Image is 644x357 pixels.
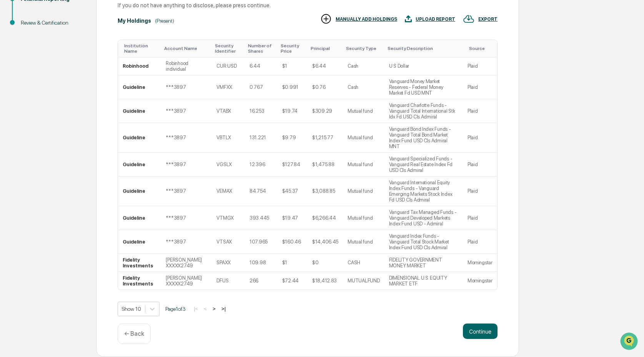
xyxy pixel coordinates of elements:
td: Vanguard Specialized Funds - Vanguard Real Estate Index Fd USD Cls Admiral [384,153,463,177]
button: Continue [463,324,498,339]
td: Fidelity Investments [118,272,161,290]
span: Page 1 of 3 [165,306,186,312]
td: 266 [245,272,278,290]
td: Plaid [463,206,497,230]
button: Start new chat [131,61,140,70]
a: Powered byPylon [54,130,93,136]
div: (Present) [155,18,174,24]
td: Cash [343,75,384,99]
td: 0.767 [245,75,278,99]
td: 84.754 [245,177,278,206]
td: 393.445 [245,206,278,230]
td: FIDELITY GOVERNMENT MONEY MARKET [384,254,463,272]
td: 6.44 [245,57,278,75]
div: 🗄️ [56,98,62,104]
div: EXPORT [478,17,498,22]
td: 107.965 [245,230,278,254]
img: EXPORT [463,13,474,25]
div: Toggle SortBy [346,46,381,51]
td: $160.46 [278,230,308,254]
td: Vanguard Tax Managed Funds - Vanguard Developed Markets Index Fund USD - Admiral [384,206,463,230]
span: Preclearance [15,97,50,105]
td: Guideline [118,206,161,230]
td: Guideline [118,177,161,206]
td: Cash [343,57,384,75]
div: 🖐️ [8,98,14,104]
td: Plaid [463,123,497,153]
td: Robinhood [118,57,161,75]
td: 131.221 [245,123,278,153]
div: Toggle SortBy [281,43,305,54]
td: 12.396 [245,153,278,177]
td: $0.76 [308,75,343,99]
td: Plaid [463,153,497,177]
td: [PERSON_NAME] XXXXX2749 [161,272,212,290]
div: If you do not have anything to disclose, please press continue. [118,2,498,8]
td: VTSAX [212,230,245,254]
td: Mutual fund [343,206,384,230]
td: $0 [308,254,343,272]
td: Morningstar [463,272,497,290]
td: Plaid [463,75,497,99]
div: Toggle SortBy [164,46,209,51]
td: DIMENSIONAL U.S. EQUITY MARKET ETF [384,272,463,290]
button: |< [191,305,200,312]
td: [PERSON_NAME] XXXXX2749 [161,254,212,272]
td: Guideline [118,230,161,254]
div: Toggle SortBy [215,43,242,54]
td: $1,215.77 [308,123,343,153]
td: $72.44 [278,272,308,290]
td: $6,266.44 [308,206,343,230]
td: $1 [278,254,308,272]
td: $1 [278,57,308,75]
div: We're available if you need us! [26,67,97,73]
td: Plaid [463,99,497,123]
td: $6.44 [308,57,343,75]
div: MANUALLY ADD HOLDINGS [336,17,397,22]
td: $9.79 [278,123,308,153]
td: VGSLX [212,153,245,177]
div: Toggle SortBy [311,46,340,51]
td: 109.98 [245,254,278,272]
td: VMFXX [212,75,245,99]
img: 1746055101610-c473b297-6a78-478c-a979-82029cc54cd1 [8,59,22,73]
td: Mutual fund [343,153,384,177]
div: Toggle SortBy [248,43,275,54]
td: DFUS [212,272,245,290]
td: Plaid [463,57,497,75]
button: >| [219,305,228,312]
td: VEMAX [212,177,245,206]
td: Guideline [118,75,161,99]
td: CUR:USD [212,57,245,75]
div: Review & Certification [21,19,84,27]
td: $127.84 [278,153,308,177]
td: 16.253 [245,99,278,123]
td: $19.47 [278,206,308,230]
td: $14,406.45 [308,230,343,254]
td: Vanguard Index Funds - Vanguard Total Stock Market Index Fund USD Cls Admiral [384,230,463,254]
td: Guideline [118,123,161,153]
iframe: Open customer support [619,332,640,352]
div: Start new chat [26,59,126,67]
td: Mutual fund [343,99,384,123]
a: 🖐️Preclearance [5,94,53,108]
td: MUTUALFUND [343,272,384,290]
img: UPLOAD REPORT [405,13,412,25]
td: VTABX [212,99,245,123]
td: SPAXX [212,254,245,272]
td: Vanguard Bond Index Funds - Vanguard Total Bond Market Index Fund USD Cls Admiral MNT [384,123,463,153]
td: Mutual fund [343,177,384,206]
td: U S Dollar [384,57,463,75]
a: 🔎Data Lookup [5,108,52,122]
div: My Holdings [118,18,151,24]
span: Data Lookup [15,112,48,119]
td: $18,412.83 [308,272,343,290]
p: ← Back [124,330,144,337]
td: Mutual fund [343,230,384,254]
td: VTMGX [212,206,245,230]
div: UPLOAD REPORT [416,17,455,22]
td: Guideline [118,153,161,177]
button: < [201,305,209,312]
